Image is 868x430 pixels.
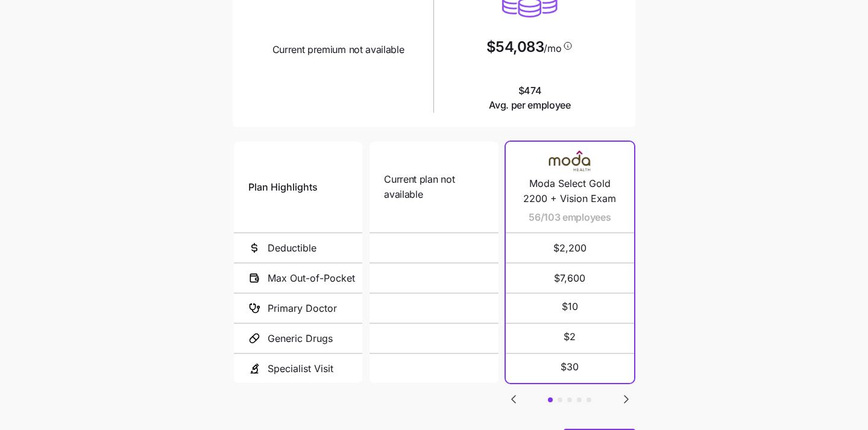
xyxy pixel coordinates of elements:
span: Moda Select Gold 2200 + Vision Exam [520,176,620,206]
span: $30 [561,359,579,375]
button: Go to previous slide [506,391,521,407]
img: Carrier [546,149,594,172]
span: Specialist Visit [268,361,333,376]
span: $54,083 [486,40,544,54]
span: Deductible [268,241,316,256]
svg: Go to previous slide [506,392,521,406]
span: Plan Highlights [248,180,318,195]
span: /mo [544,43,561,53]
span: $2 [564,329,576,344]
span: $474 [489,83,571,113]
span: Current plan not available [384,172,483,202]
span: $10 [562,299,578,314]
span: Max Out-of-Pocket [268,271,355,286]
span: $2,200 [520,233,620,262]
span: Current premium not available [272,42,404,57]
span: Avg. per employee [489,98,571,113]
span: $7,600 [520,264,620,292]
span: Generic Drugs [268,331,333,346]
button: Go to next slide [618,391,634,407]
span: 56/103 employees [529,210,611,225]
span: Primary Doctor [268,301,337,316]
svg: Go to next slide [619,392,634,406]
